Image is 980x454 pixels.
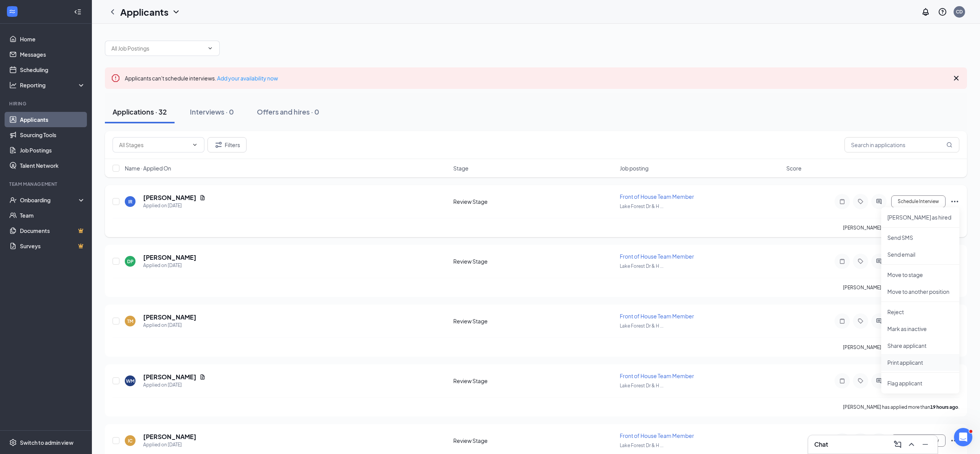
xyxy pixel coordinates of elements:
[891,434,946,447] button: Schedule Interview
[620,443,663,448] span: Lake Forest Dr & H ...
[74,8,82,16] svg: Collapse
[874,258,884,264] svg: ActiveChat
[844,137,959,152] input: Search in applications
[207,137,247,152] button: Filter Filters
[921,7,930,16] svg: Notifications
[20,223,85,238] a: DocumentsCrown
[905,438,918,451] button: ChevronUp
[120,5,168,18] h1: Applicants
[838,378,847,384] svg: Note
[620,383,663,388] span: Lake Forest Dr & H ...
[143,262,196,269] div: Applied on [DATE]
[620,164,648,172] span: Job posting
[956,8,963,15] div: CD
[143,441,196,449] div: Applied on [DATE]
[952,74,961,83] svg: Cross
[20,208,85,223] a: Team
[127,258,134,265] div: DP
[838,198,847,205] svg: Note
[954,428,972,446] iframe: Intercom live chat
[9,439,17,446] svg: Settings
[843,225,959,231] p: [PERSON_NAME] has applied more than .
[950,197,959,206] svg: Ellipses
[907,440,916,449] svg: ChevronUp
[620,432,694,439] span: Front of House Team Member
[893,440,902,449] svg: ComposeMessage
[119,141,189,149] input: All Stages
[843,284,959,291] p: [PERSON_NAME] has applied more than .
[856,318,865,324] svg: Tag
[620,253,694,260] span: Front of House Team Member
[856,378,865,384] svg: Tag
[125,75,278,82] span: Applicants can't schedule interviews.
[453,257,615,265] div: Review Stage
[20,127,85,143] a: Sourcing Tools
[108,7,117,16] svg: ChevronLeft
[127,318,133,325] div: TM
[814,440,828,449] h3: Chat
[20,62,85,77] a: Scheduling
[20,238,85,254] a: SurveysCrown
[921,440,930,449] svg: Minimize
[125,164,171,172] span: Name · Applied On
[786,164,802,172] span: Score
[892,438,904,451] button: ComposeMessage
[8,8,16,15] svg: WorkstreamLogo
[9,100,84,107] div: Hiring
[128,198,132,205] div: IR
[938,7,947,16] svg: QuestionInfo
[190,107,234,116] div: Interviews · 0
[143,373,196,381] h5: [PERSON_NAME]
[143,433,196,441] h5: [PERSON_NAME]
[856,258,865,264] svg: Tag
[919,438,931,451] button: Minimize
[20,158,85,173] a: Talent Network
[20,439,73,446] div: Switch to admin view
[217,75,278,82] a: Add your availability now
[20,196,79,204] div: Onboarding
[620,372,694,379] span: Front of House Team Member
[20,31,85,47] a: Home
[143,321,196,329] div: Applied on [DATE]
[843,344,959,351] p: [PERSON_NAME] has applied more than .
[453,377,615,385] div: Review Stage
[620,313,694,320] span: Front of House Team Member
[111,44,204,52] input: All Job Postings
[930,404,958,410] b: 19 hours ago
[20,143,85,158] a: Job Postings
[257,107,319,116] div: Offers and hires · 0
[9,196,17,204] svg: UserCheck
[620,263,663,269] span: Lake Forest Dr & H ...
[143,381,206,389] div: Applied on [DATE]
[838,318,847,324] svg: Note
[946,142,952,148] svg: MagnifyingGlass
[207,45,213,51] svg: ChevronDown
[891,195,946,208] button: Schedule Interview
[143,313,196,321] h5: [PERSON_NAME]
[143,253,196,262] h5: [PERSON_NAME]
[20,112,85,127] a: Applicants
[620,203,663,209] span: Lake Forest Dr & H ...
[143,202,206,210] div: Applied on [DATE]
[874,378,884,384] svg: ActiveChat
[453,317,615,325] div: Review Stage
[874,198,884,205] svg: ActiveChat
[620,193,694,200] span: Front of House Team Member
[126,378,134,384] div: WM
[9,81,17,89] svg: Analysis
[171,7,181,16] svg: ChevronDown
[620,323,663,329] span: Lake Forest Dr & H ...
[453,198,615,205] div: Review Stage
[856,198,865,205] svg: Tag
[20,81,86,89] div: Reporting
[874,318,884,324] svg: ActiveChat
[113,107,167,116] div: Applications · 32
[143,193,196,202] h5: [PERSON_NAME]
[128,438,132,444] div: IC
[843,404,959,410] p: [PERSON_NAME] has applied more than .
[9,181,84,187] div: Team Management
[192,142,198,148] svg: ChevronDown
[453,437,615,444] div: Review Stage
[199,374,206,380] svg: Document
